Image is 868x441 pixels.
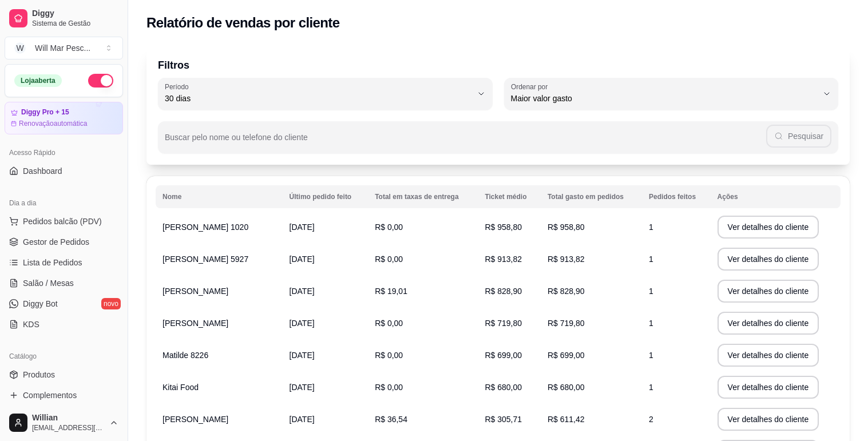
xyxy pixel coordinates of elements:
button: Ver detalhes do cliente [718,344,819,367]
span: R$ 0,00 [375,255,403,264]
span: R$ 913,82 [548,255,585,264]
span: Produtos [23,369,55,380]
a: Complementos [5,386,123,404]
span: Diggy [32,9,118,19]
span: R$ 699,00 [548,351,585,360]
div: Catálogo [5,347,123,365]
th: Ações [711,185,841,208]
span: R$ 611,42 [548,415,585,424]
span: Gestor de Pedidos [23,236,89,248]
a: Lista de Pedidos [5,253,123,272]
button: Ver detalhes do cliente [718,312,819,335]
span: 1 [649,255,653,264]
span: 1 [649,351,653,360]
div: Loja aberta [14,74,62,87]
span: 1 [649,287,653,296]
a: KDS [5,315,123,333]
span: Maior valor gasto [511,93,818,104]
span: R$ 36,54 [375,415,407,424]
span: R$ 828,90 [548,287,585,296]
th: Pedidos feitos [642,185,711,208]
span: R$ 699,00 [485,351,522,360]
div: Dia a dia [5,194,123,212]
span: R$ 958,80 [485,223,522,232]
span: [PERSON_NAME] 1020 [162,223,248,232]
article: Diggy Pro + 15 [21,108,69,117]
div: Will Mar Pesc ... [35,42,90,54]
button: Ver detalhes do cliente [718,408,819,431]
button: Select a team [5,37,123,59]
h2: Relatório de vendas por cliente [146,14,340,32]
th: Nome [156,185,283,208]
article: Renovação automática [19,119,87,128]
a: Produtos [5,365,123,384]
label: Período [165,82,192,92]
span: Matilde 8226 [162,351,208,360]
span: [DATE] [290,223,315,232]
a: Diggy Pro + 15Renovaçãoautomática [5,102,123,134]
span: [PERSON_NAME] [162,287,228,296]
p: Filtros [158,57,838,73]
th: Total gasto em pedidos [541,185,642,208]
span: [PERSON_NAME] 5927 [162,255,248,264]
span: R$ 680,00 [548,383,585,392]
span: R$ 828,90 [485,287,522,296]
span: R$ 958,80 [548,223,585,232]
button: Ordenar porMaior valor gasto [504,78,839,110]
button: Ver detalhes do cliente [718,280,819,303]
span: [EMAIL_ADDRESS][DOMAIN_NAME] [32,423,105,432]
span: R$ 0,00 [375,319,403,328]
span: R$ 305,71 [485,415,522,424]
button: Período30 dias [158,78,493,110]
span: R$ 719,80 [548,319,585,328]
span: 1 [649,223,653,232]
span: R$ 0,00 [375,383,403,392]
div: Acesso Rápido [5,144,123,162]
span: R$ 0,00 [375,223,403,232]
span: [PERSON_NAME] [162,415,228,424]
label: Ordenar por [511,82,552,92]
span: R$ 0,00 [375,351,403,360]
span: Salão / Mesas [23,277,74,289]
span: [DATE] [290,287,315,296]
button: Ver detalhes do cliente [718,216,819,239]
span: Sistema de Gestão [32,19,118,28]
span: R$ 19,01 [375,287,407,296]
span: [DATE] [290,319,315,328]
span: KDS [23,319,39,330]
span: [PERSON_NAME] [162,319,228,328]
span: R$ 913,82 [485,255,522,264]
a: DiggySistema de Gestão [5,5,123,32]
a: Diggy Botnovo [5,295,123,313]
span: [DATE] [290,351,315,360]
span: [DATE] [290,383,315,392]
a: Salão / Mesas [5,274,123,292]
button: Pedidos balcão (PDV) [5,212,123,231]
span: R$ 719,80 [485,319,522,328]
button: Ver detalhes do cliente [718,248,819,271]
span: 1 [649,383,653,392]
span: Lista de Pedidos [23,257,82,268]
button: Alterar Status [88,74,113,88]
span: [DATE] [290,415,315,424]
span: [DATE] [290,255,315,264]
th: Total em taxas de entrega [368,185,478,208]
span: W [14,42,26,54]
span: 30 dias [165,93,472,104]
th: Último pedido feito [283,185,368,208]
span: Pedidos balcão (PDV) [23,216,102,227]
button: Willian[EMAIL_ADDRESS][DOMAIN_NAME] [5,409,123,436]
button: Ver detalhes do cliente [718,376,819,399]
span: 2 [649,415,653,424]
input: Buscar pelo nome ou telefone do cliente [165,136,766,148]
span: R$ 680,00 [485,383,522,392]
span: Willian [32,413,105,423]
th: Ticket médio [478,185,541,208]
span: Complementos [23,390,77,401]
span: Diggy Bot [23,298,58,309]
a: Gestor de Pedidos [5,233,123,251]
a: Dashboard [5,162,123,180]
span: Dashboard [23,165,62,177]
span: 1 [649,319,653,328]
span: Kitai Food [162,383,199,392]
